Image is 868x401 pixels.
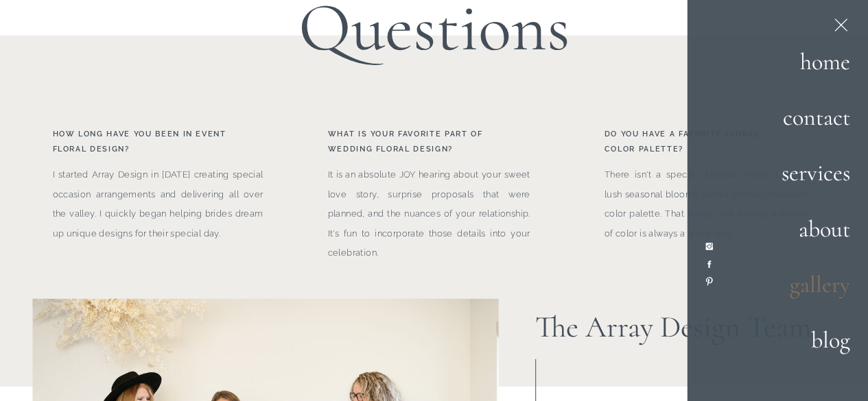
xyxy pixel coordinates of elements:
a: gallery [756,267,850,304]
a: home [754,44,850,81]
h3: How Long have you been in event floral design? [53,127,255,157]
a: about [743,211,850,248]
p: It is an absolute JOY hearing about your sweet love story, surprise proposals that were planned, ... [328,165,530,254]
h3: What is your favorite part of wedding floral design? [328,127,530,159]
p: I started Array Design in [DATE] creating special occasion arrangements and delivering all over t... [53,165,263,259]
p: There isn't a specific favorite, rather I enjoy lush seasonal blooms paired with an in-season col... [605,165,807,241]
span: Subscribe [390,53,447,61]
a: blog [693,322,850,359]
a: contact [754,99,850,136]
a: services [754,155,850,192]
h3: The Array Design Team [535,309,840,348]
button: Subscribe [376,41,462,73]
h3: Do you have a favorite floral color palette? [605,127,807,156]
